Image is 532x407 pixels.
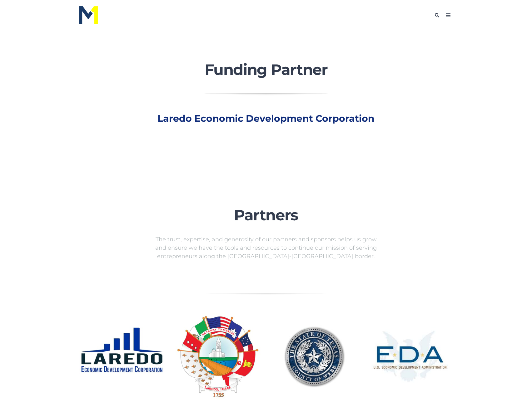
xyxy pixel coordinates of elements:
[175,313,261,400] img: City of Laredo
[151,235,382,261] p: The trust, expertise, and generosity of our partners and sponsors helps us grow and ensure we hav...
[271,313,357,400] img: Webb County Texas
[157,113,375,124] a: Laredo Economic Development Corporation
[79,313,165,400] img: LEDC Laredo Economic Development Corporation
[151,207,382,223] h1: Partners
[367,313,454,400] img: U.S. Economic Development Administration
[151,61,382,78] h1: Funding Partner
[79,6,98,24] img: M1 Logo - Blue Letters - for Light Backgrounds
